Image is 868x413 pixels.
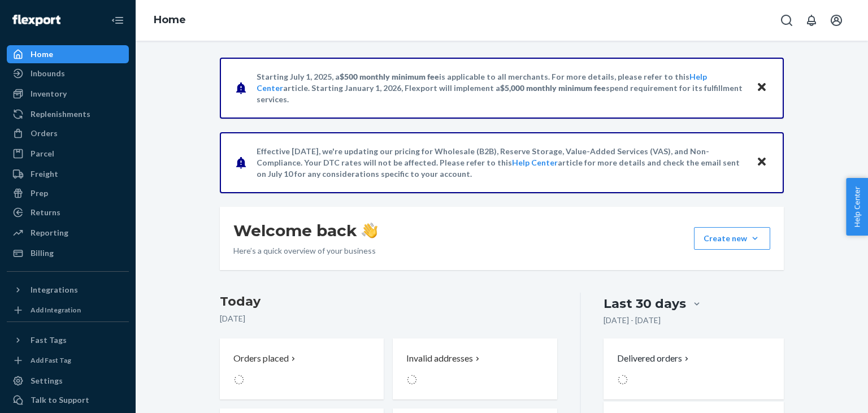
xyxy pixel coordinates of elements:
[604,295,686,312] div: Last 30 days
[7,331,129,349] button: Fast Tags
[393,338,557,399] button: Invalid addresses
[31,247,54,259] div: Billing
[825,9,848,32] button: Open account menu
[7,224,129,242] a: Reporting
[7,45,129,63] a: Home
[406,352,473,365] p: Invalid addresses
[754,154,769,171] button: Close
[604,315,661,326] p: [DATE] - [DATE]
[31,88,67,99] div: Inventory
[31,148,54,159] div: Parcel
[31,168,58,180] div: Freight
[257,71,745,105] p: Starting July 1, 2025, a is applicable to all merchants. For more details, please refer to this a...
[31,49,53,60] div: Home
[7,124,129,142] a: Orders
[800,9,823,32] button: Open notifications
[7,203,129,221] a: Returns
[106,9,129,32] button: Close Navigation
[7,372,129,390] a: Settings
[775,9,798,32] button: Open Search Box
[7,184,129,202] a: Prep
[7,145,129,163] a: Parcel
[500,83,606,93] span: $5,000 monthly minimum fee
[31,227,68,238] div: Reporting
[7,244,129,262] a: Billing
[694,227,770,250] button: Create new
[233,220,377,241] h1: Welcome back
[846,178,868,236] button: Help Center
[31,108,90,120] div: Replenishments
[31,284,78,295] div: Integrations
[31,394,89,406] div: Talk to Support
[7,165,129,183] a: Freight
[12,15,60,26] img: Flexport logo
[233,352,289,365] p: Orders placed
[257,146,745,180] p: Effective [DATE], we're updating our pricing for Wholesale (B2B), Reserve Storage, Value-Added Se...
[512,158,558,167] a: Help Center
[754,80,769,96] button: Close
[31,334,67,346] div: Fast Tags
[31,68,65,79] div: Inbounds
[340,72,439,81] span: $500 monthly minimum fee
[145,4,195,37] ol: breadcrumbs
[617,352,691,365] button: Delivered orders
[220,338,384,399] button: Orders placed
[7,85,129,103] a: Inventory
[154,14,186,26] a: Home
[7,105,129,123] a: Replenishments
[7,354,129,367] a: Add Fast Tag
[31,375,63,386] div: Settings
[7,391,129,409] a: Talk to Support
[233,245,377,257] p: Here’s a quick overview of your business
[362,223,377,238] img: hand-wave emoji
[31,128,58,139] div: Orders
[7,303,129,317] a: Add Integration
[31,207,60,218] div: Returns
[220,313,557,324] p: [DATE]
[220,293,557,311] h3: Today
[31,355,71,365] div: Add Fast Tag
[31,188,48,199] div: Prep
[7,281,129,299] button: Integrations
[7,64,129,82] a: Inbounds
[31,305,81,315] div: Add Integration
